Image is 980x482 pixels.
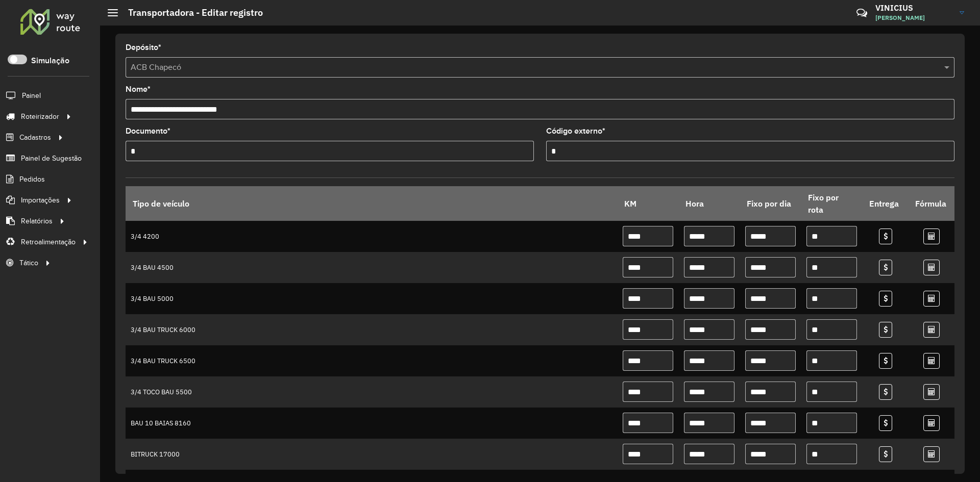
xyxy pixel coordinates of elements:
a: Contato Rápido [851,2,873,24]
span: Importações [21,195,60,206]
span: Retroalimentação [21,237,76,247]
th: Fixo por dia [740,187,801,221]
span: Relatórios [21,216,53,226]
th: Fixo por rota [801,187,863,221]
label: Simulação [31,55,69,67]
td: BAU 10 BAIAS 8160 [126,408,618,439]
span: Painel de Sugestão [21,153,82,164]
td: 3/4 BAU 4500 [126,252,618,283]
span: Cadastros [19,132,51,143]
label: Código externo [546,125,605,137]
td: 3/4 TOCO BAU 5500 [126,376,618,408]
span: Pedidos [19,174,45,185]
th: KM [618,187,679,221]
span: [PERSON_NAME] [875,13,952,22]
label: Documento [126,125,170,137]
th: Entrega [863,187,909,221]
th: Tipo de veículo [126,187,618,221]
th: Fórmula [909,187,954,221]
h3: VINICIUS [875,3,952,13]
td: 3/4 BAU TRUCK 6000 [126,314,618,345]
h2: Transportadora - Editar registro [118,7,263,18]
span: Roteirizador [21,111,59,122]
span: Tático [19,258,38,268]
th: Hora [679,187,740,221]
td: 3/4 4200 [126,221,618,252]
label: Depósito [126,41,161,54]
span: Painel [22,90,41,101]
td: 3/4 BAU TRUCK 6500 [126,345,618,376]
td: BITRUCK 17000 [126,439,618,470]
td: 3/4 BAU 5000 [126,283,618,314]
label: Nome [126,83,151,95]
